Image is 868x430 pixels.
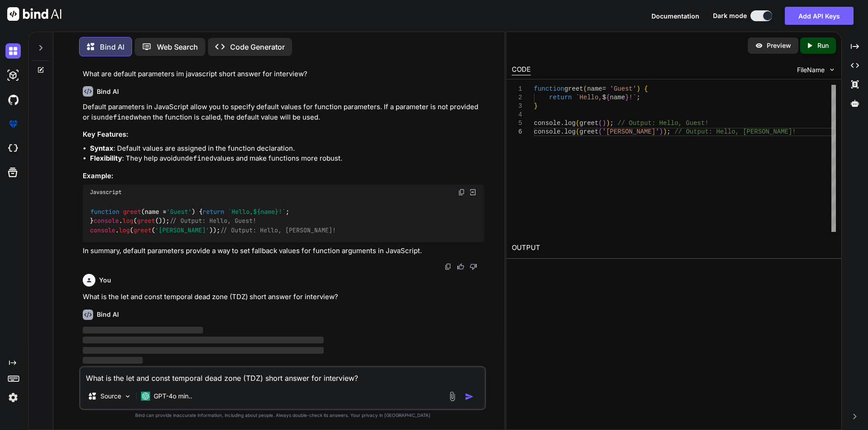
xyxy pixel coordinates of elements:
[625,94,628,101] span: }
[5,92,21,107] img: githubDark
[83,69,484,79] p: What are default parameters im javascript short answer for interview?
[79,412,486,419] p: Bind can provide inaccurate information, including about people. Always double-check its answers....
[100,392,121,401] p: Source
[166,208,192,216] span: 'Guest'
[644,85,647,92] span: {
[465,392,474,401] img: icon
[610,85,637,92] span: 'Guest'
[90,154,122,162] strong: Flexibility
[133,226,151,234] span: greet
[5,43,21,59] img: darkChat
[579,128,598,135] span: greet
[157,42,198,52] p: Web Search
[512,119,522,128] div: 5
[447,391,458,402] img: attachment
[651,12,699,20] span: Documentation
[828,66,836,74] img: chevron down
[663,128,666,135] span: )
[629,94,637,101] span: !`
[637,85,640,92] span: )
[512,85,522,93] div: 1
[610,120,613,127] span: ;
[560,128,564,135] span: .
[220,226,336,234] span: // Output: Hello, [PERSON_NAME]!
[123,208,141,216] span: greet
[155,226,209,234] span: '[PERSON_NAME]'
[534,128,561,135] span: console
[469,188,477,196] img: Open in Browser
[97,113,133,122] code: undefined
[797,65,825,74] span: FileName
[228,208,286,216] span: `Hello, !`
[90,226,115,234] span: console
[83,171,484,181] h3: Example:
[610,94,625,101] span: name
[637,94,640,101] span: ;
[534,120,561,127] span: console
[90,207,336,235] code: ( ) { ; } . ( ()); . ( ( ));
[512,93,522,102] div: 2
[755,42,763,50] img: preview
[785,7,854,25] button: Add API Keys
[154,392,192,401] p: GPT-4o min..
[5,68,21,83] img: darkAi-studio
[512,128,522,136] div: 6
[579,120,598,127] span: greet
[606,94,609,101] span: {
[576,120,579,127] span: (
[83,246,484,256] p: In summary, default parameters provide a way to set fallback values for function arguments in Jav...
[606,120,609,127] span: )
[564,85,583,92] span: greet
[177,154,213,163] code: undefined
[100,42,124,52] p: Bind AI
[512,102,522,111] div: 3
[512,111,522,119] div: 4
[203,208,224,216] span: return
[713,11,747,20] span: Dark mode
[534,85,564,92] span: function
[170,217,256,225] span: // Output: Hello, Guest!
[667,128,670,135] span: ;
[599,128,602,135] span: (
[602,128,659,135] span: '[PERSON_NAME]'
[83,129,484,140] h3: Key Features:
[145,208,192,216] span: name =
[99,276,111,285] h6: You
[5,116,21,132] img: premium
[458,189,465,196] img: copy
[560,120,564,127] span: .
[817,41,829,50] p: Run
[564,128,576,135] span: log
[137,217,155,225] span: greet
[602,94,606,101] span: $
[83,292,484,302] p: What is the let and const temporal dead zone (TDZ) short answer for interview?
[123,217,133,225] span: log
[602,85,606,92] span: =
[457,263,464,270] img: like
[83,357,143,364] span: ‌
[576,94,602,101] span: `Hello,
[97,310,119,319] h6: Bind AI
[767,41,791,50] p: Preview
[83,337,324,343] span: ‌
[587,85,602,92] span: name
[549,94,571,101] span: return
[141,392,150,401] img: GPT-4o mini
[5,390,21,405] img: settings
[124,393,132,400] img: Pick Models
[90,189,122,196] span: Javascript
[651,11,699,21] button: Documentation
[83,102,484,122] p: Default parameters in JavaScript allow you to specify default values for function parameters. If ...
[230,42,285,52] p: Code Generator
[534,102,538,110] span: }
[97,87,119,96] h6: Bind AI
[512,65,531,75] div: CODE
[675,128,796,135] span: // Output: Hello, [PERSON_NAME]!
[5,141,21,156] img: cloudideIcon
[583,85,587,92] span: (
[94,217,119,225] span: console
[618,120,709,127] span: // Output: Hello, Guest!
[83,327,203,333] span: ‌
[659,128,663,135] span: )
[470,263,477,270] img: dislike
